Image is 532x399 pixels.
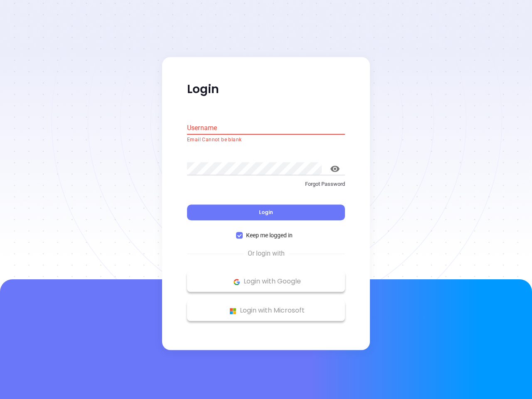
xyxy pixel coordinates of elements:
button: Login [187,205,345,221]
button: Google Logo Login with Google [187,271,345,292]
p: Forgot Password [187,180,345,188]
p: Login with Microsoft [191,305,341,317]
button: toggle password visibility [325,159,345,179]
p: Login with Google [191,276,341,288]
p: Login [187,82,345,97]
button: Microsoft Logo Login with Microsoft [187,300,345,321]
span: Or login with [244,249,289,259]
p: Email Cannot be blank [187,136,345,144]
a: Forgot Password [187,180,345,195]
img: Microsoft Logo [228,306,238,316]
span: Login [259,209,273,216]
span: Keep me logged in [243,231,296,240]
img: Google Logo [232,277,242,287]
